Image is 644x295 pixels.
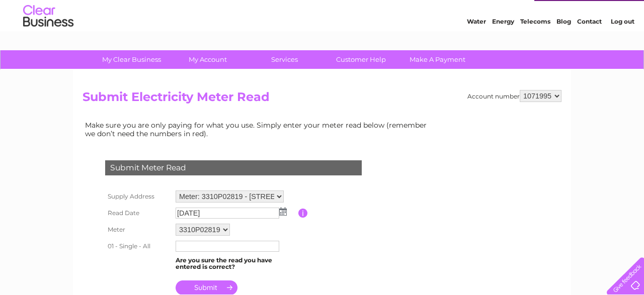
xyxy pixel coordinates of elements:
a: Customer Help [319,50,403,69]
a: Log out [611,43,634,50]
a: Contact [577,43,602,50]
a: 0333 014 3131 [454,5,524,18]
img: ... [279,208,287,216]
th: 01 - Single - All [103,238,173,254]
td: Make sure you are only paying for what you use. Simply enter your meter read below (remember we d... [83,119,435,140]
td: Are you sure the read you have entered is correct? [173,254,298,273]
a: My Clear Business [90,50,173,69]
div: Submit Meter Read [105,160,362,175]
h2: Submit Electricity Meter Read [83,90,561,109]
a: My Account [167,50,250,69]
a: Energy [492,43,514,50]
a: Services [243,50,326,69]
img: logo.png [23,26,74,57]
a: Make A Payment [396,50,479,69]
a: Water [467,43,486,50]
th: Supply Address [103,188,173,205]
div: Account number [467,90,561,102]
div: Clear Business is a trading name of Verastar Limited (registered in [GEOGRAPHIC_DATA] No. 3667643... [85,6,560,49]
a: Blog [556,43,571,50]
a: Telecoms [520,43,550,50]
th: Meter [103,221,173,238]
input: Submit [176,280,237,294]
input: Information [298,209,308,218]
th: Read Date [103,205,173,221]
